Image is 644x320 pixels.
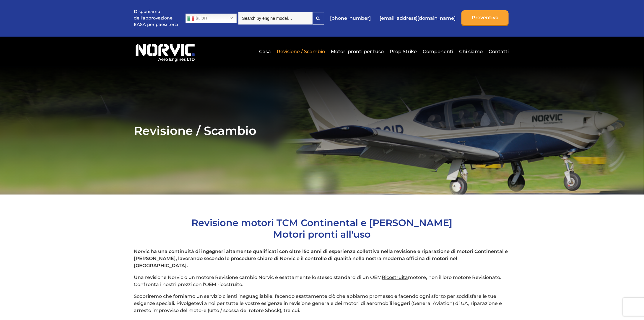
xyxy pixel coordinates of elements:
img: it [187,15,194,22]
a: Prop Strike [388,44,418,59]
h2: Revisione / Scambio [134,123,510,138]
a: [PHONE_NUMBER] [327,11,374,25]
p: Disponiamo dell'approvazione EASA per paesi terzi [134,9,178,28]
p: Scopriremo che forniamo un servizio clienti ineguagliabile, facendo esattamente ciò che abbiamo p... [134,293,510,314]
span: Ricostruita [382,275,408,280]
a: Casa [258,44,272,59]
strong: Norvic ha una continuità di ingegneri altamente qualificati con oltre 150 anni di esperienza coll... [134,249,508,268]
a: Revisione / Scambio [275,44,326,59]
p: Una revisione Norvic o un motore Revisione cambio Norvic è esattamente lo stesso standard di un O... [134,274,510,288]
a: Motori pronti per l'uso [329,44,385,59]
a: [EMAIL_ADDRESS][DOMAIN_NAME] [377,11,458,25]
input: Search by engine model… [238,12,313,25]
img: Logo di Norvic Aero Engines [134,41,196,62]
a: Preventivo [461,10,509,26]
span: Revisione motori TCM Continental e [PERSON_NAME] Motori pronti all'uso [192,217,453,240]
a: Componenti [421,44,455,59]
a: Chi siamo [458,44,484,59]
a: Italian [186,14,237,23]
a: Contatti [487,44,509,59]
